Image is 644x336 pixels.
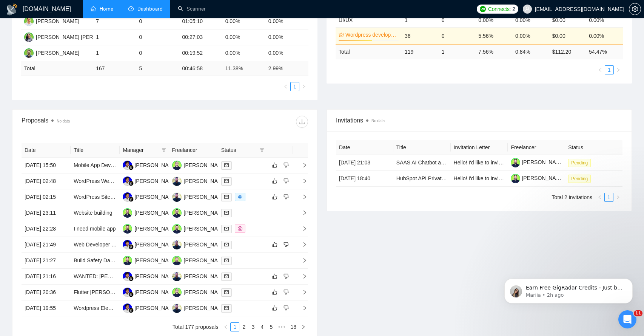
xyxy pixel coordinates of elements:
[568,159,591,167] span: Pending
[595,193,604,202] button: left
[282,240,291,249] button: dislike
[123,177,132,186] img: FR
[296,163,307,168] span: right
[301,325,306,329] span: right
[172,225,227,231] a: SK[PERSON_NAME]
[22,221,71,237] td: [DATE] 22:28
[283,178,289,184] span: dislike
[511,174,520,183] img: c1_CvyS9CxCoSJC3mD3BH92RPhVJClFqPvkRQBDCSy2tztzXYjDvTSff_hzb3jbmjQ
[336,171,393,187] td: [DATE] 18:40
[586,44,623,59] td: 54.47 %
[123,289,178,295] a: FR[PERSON_NAME]
[222,45,265,61] td: 0.00%
[24,18,79,24] a: AC[PERSON_NAME]
[296,116,308,128] button: download
[586,27,623,44] td: 0.00%
[270,288,279,297] button: like
[393,171,451,187] td: HubSpot API Private App Development
[184,225,227,233] div: [PERSON_NAME]
[265,14,308,29] td: 0.00%
[224,242,229,247] span: mail
[475,44,512,59] td: 7.56 %
[24,33,34,42] img: SS
[224,226,229,231] span: mail
[74,210,112,216] a: Website building
[605,65,614,74] li: 1
[222,14,265,29] td: 0.00%
[223,325,228,329] span: left
[336,155,393,171] td: [DATE] 21:03
[296,305,307,311] span: right
[257,322,267,331] li: 4
[238,195,242,199] span: eye
[439,27,476,44] td: 0
[172,192,182,202] img: AP
[24,48,34,58] img: NK
[172,257,227,263] a: SK[PERSON_NAME]
[296,258,307,263] span: right
[265,45,308,61] td: 0.00%
[613,193,622,202] li: Next Page
[172,162,227,168] a: SK[PERSON_NAME]
[568,159,594,166] a: Pending
[299,322,308,331] button: right
[512,5,515,13] span: 2
[283,273,289,279] span: dislike
[634,310,642,316] span: 11
[296,290,307,295] span: right
[598,195,602,200] span: left
[272,273,277,279] span: like
[598,68,602,72] span: left
[71,237,120,253] td: Web Developer - Possibly Long Term
[296,119,308,125] span: download
[282,192,291,201] button: dislike
[595,193,604,202] li: Previous Page
[184,240,227,249] div: [PERSON_NAME]
[36,17,79,25] div: [PERSON_NAME]
[11,16,140,41] div: message notification from Mariia, 2h ago. Earn Free GigRadar Credits - Just by Sharing Your Story...
[123,272,132,281] img: FR
[123,192,132,202] img: FR
[265,29,308,45] td: 0.00%
[172,209,227,215] a: SK[PERSON_NAME]
[22,189,71,205] td: [DATE] 02:15
[91,6,113,12] a: homeHome
[296,194,307,200] span: right
[221,322,230,331] li: Previous Page
[162,148,166,152] span: filter
[288,322,299,331] li: 18
[258,323,266,331] a: 4
[336,140,393,155] th: Date
[134,193,178,201] div: [PERSON_NAME]
[282,161,291,170] button: dislike
[258,144,266,156] span: filter
[511,158,520,167] img: c1_CvyS9CxCoSJC3mD3BH92RPhVJClFqPvkRQBDCSy2tztzXYjDvTSff_hzb3jbmjQ
[24,34,124,40] a: SS[PERSON_NAME] [PERSON_NAME]
[136,45,179,61] td: 0
[22,300,71,316] td: [DATE] 19:55
[525,6,530,12] span: user
[272,242,277,248] span: like
[184,272,227,280] div: [PERSON_NAME]
[272,162,277,168] span: like
[604,193,613,202] li: 1
[291,82,299,91] a: 1
[276,322,288,331] li: Next 5 Pages
[396,175,488,181] a: HubSpot API Private App Development
[299,82,308,91] li: Next Page
[222,29,265,45] td: 0.00%
[230,322,239,331] li: 1
[36,49,79,57] div: [PERSON_NAME]
[272,178,277,184] span: like
[270,161,279,170] button: like
[123,146,158,154] span: Manager
[128,308,134,313] img: gigradar-bm.png
[568,175,594,181] a: Pending
[123,161,132,170] img: FR
[74,257,257,263] a: Build Safety Dashboard & LMS with API Integration for Transportation Industry
[480,6,486,12] img: upwork-logo.png
[402,44,439,59] td: 119
[393,140,451,155] th: Title
[71,189,120,205] td: WordPress Site Configuration: Replica of Apprater.net
[493,263,644,316] iframe: Intercom notifications message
